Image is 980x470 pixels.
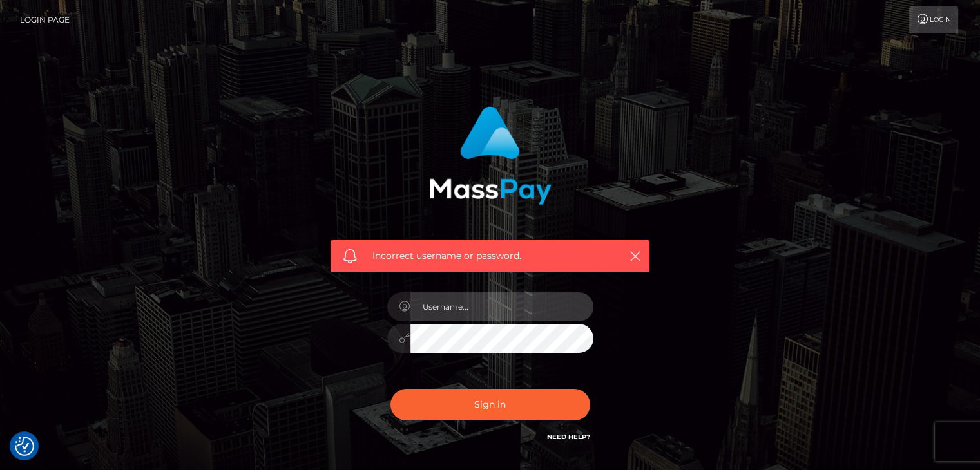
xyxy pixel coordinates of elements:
[429,106,552,205] img: MassPay Login
[15,437,34,456] img: Revisit consent button
[410,292,593,321] input: Username...
[547,433,590,441] a: Need Help?
[909,6,958,33] a: Login
[20,6,70,33] a: Login Page
[390,389,590,420] button: Sign in
[372,249,608,263] span: Incorrect username or password.
[15,437,34,456] button: Consent Preferences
